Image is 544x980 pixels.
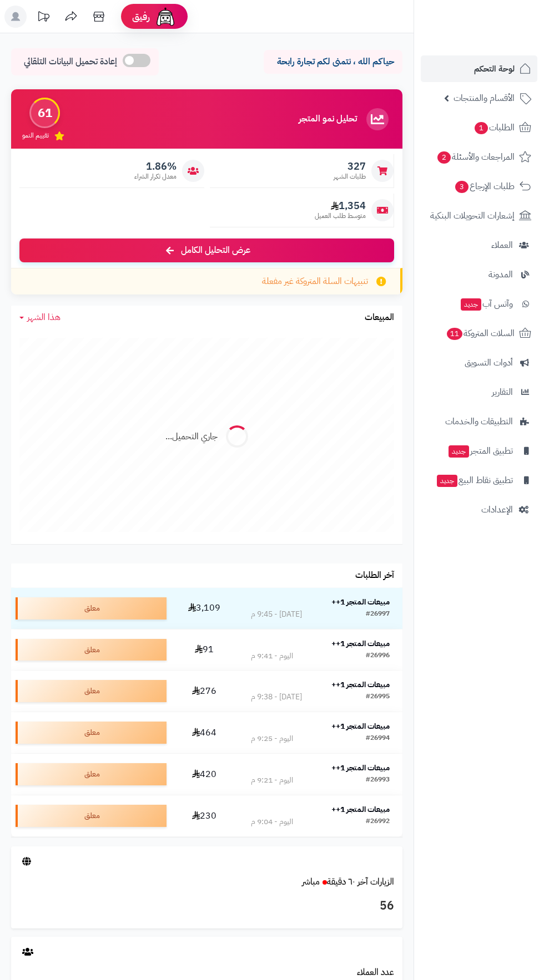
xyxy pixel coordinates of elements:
div: اليوم - 9:21 م [251,775,293,786]
span: 327 [334,160,366,172]
h3: تحليل نمو المتجر [299,114,357,124]
span: إعادة تحميل البيانات التلقائي [24,55,117,68]
span: السلات المتروكة [446,326,515,341]
div: [DATE] - 9:45 م [251,609,302,620]
a: السلات المتروكة11 [421,320,537,347]
span: طلبات الشهر [334,172,366,181]
a: عرض التحليل الكامل [19,238,394,262]
span: طلبات الإرجاع [454,179,515,194]
td: 276 [171,671,238,712]
div: #26996 [366,651,390,662]
span: إشعارات التحويلات البنكية [430,208,515,224]
a: المدونة [421,261,537,288]
span: متوسط طلب العميل [315,211,366,221]
strong: مبيعات المتجر 1++ [331,804,390,815]
a: إشعارات التحويلات البنكية [421,202,537,229]
div: معلق [16,805,167,827]
a: تطبيق نقاط البيعجديد [421,467,537,494]
a: لوحة التحكم [421,55,537,82]
span: معدل تكرار الشراء [134,172,177,181]
h3: 56 [19,897,394,916]
td: 464 [171,712,238,753]
div: #26994 [366,733,390,744]
div: #26995 [366,692,390,703]
h3: آخر الطلبات [355,571,394,581]
a: أدوات التسويق [421,349,537,376]
div: معلق [16,597,167,620]
div: معلق [16,680,167,702]
a: تحديثات المنصة [29,6,57,31]
div: اليوم - 9:41 م [251,651,293,662]
p: حياكم الله ، نتمنى لكم تجارة رابحة [272,55,394,68]
a: التطبيقات والخدمات [421,408,537,435]
strong: مبيعات المتجر 1++ [331,762,390,774]
span: تنبيهات السلة المتروكة غير مفعلة [262,275,368,288]
span: الإعدادات [481,502,513,517]
span: الأقسام والمنتجات [454,90,515,106]
span: 3 [455,181,469,193]
td: 3,109 [171,588,238,629]
span: العملاء [491,237,513,253]
img: ai-face.png [154,6,177,28]
strong: مبيعات المتجر 1++ [331,720,390,732]
a: المراجعات والأسئلة2 [421,144,537,170]
span: أدوات التسويق [465,355,513,370]
a: تطبيق المتجرجديد [421,438,537,464]
a: الإعدادات [421,496,537,523]
span: رفيق [132,10,150,23]
span: التطبيقات والخدمات [445,414,513,429]
span: جديد [437,475,457,487]
a: التقارير [421,379,537,405]
span: تطبيق نقاط البيع [436,473,513,488]
strong: مبيعات المتجر 1++ [331,638,390,649]
div: اليوم - 9:25 م [251,733,293,744]
span: التقارير [492,384,513,400]
span: 2 [437,151,451,164]
strong: مبيعات المتجر 1++ [331,596,390,608]
a: الطلبات1 [421,114,537,141]
h3: المبيعات [365,313,394,323]
span: لوحة التحكم [474,61,515,77]
a: هذا الشهر [19,311,61,324]
div: معلق [16,763,167,785]
a: عدد العملاء [357,966,394,979]
div: [DATE] - 9:38 م [251,692,302,703]
div: #26992 [366,816,390,827]
div: معلق [16,639,167,661]
span: جديد [461,298,481,311]
span: المراجعات والأسئلة [436,149,515,165]
div: اليوم - 9:04 م [251,816,293,827]
span: 1.86% [134,160,177,172]
a: طلبات الإرجاع3 [421,173,537,200]
span: هذا الشهر [27,311,61,324]
td: 230 [171,795,238,836]
span: جديد [449,445,469,458]
span: تقييم النمو [22,131,49,140]
div: جاري التحميل... [165,430,218,443]
strong: مبيعات المتجر 1++ [331,679,390,690]
td: 91 [171,629,238,671]
span: 1,354 [315,200,366,212]
span: 11 [447,328,462,340]
span: وآتس آب [460,296,513,312]
a: وآتس آبجديد [421,291,537,317]
span: الطلبات [474,120,515,135]
span: 1 [475,122,488,134]
div: #26993 [366,775,390,786]
div: #26997 [366,609,390,620]
span: عرض التحليل الكامل [181,244,250,257]
a: العملاء [421,232,537,258]
td: 420 [171,754,238,795]
small: مباشر [302,875,320,888]
span: المدونة [488,267,513,282]
div: معلق [16,722,167,744]
a: الزيارات آخر ٦٠ دقيقةمباشر [302,875,394,888]
span: تطبيق المتجر [447,443,513,459]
